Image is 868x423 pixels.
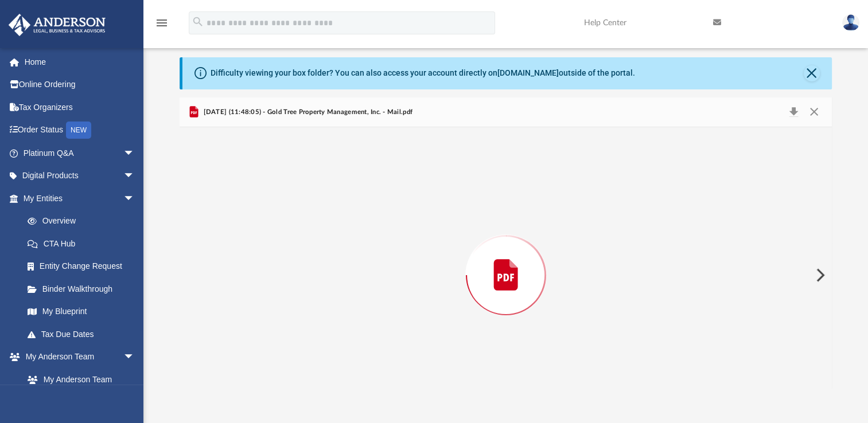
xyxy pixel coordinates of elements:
a: Tax Organizers [8,96,152,119]
img: User Pic [842,14,859,31]
img: Anderson Advisors Platinum Portal [5,14,109,36]
a: Tax Due Dates [16,323,152,346]
button: Next File [807,259,832,291]
a: Digital Productsarrow_drop_down [8,164,152,187]
a: Home [8,50,152,73]
a: CTA Hub [16,232,152,255]
span: arrow_drop_down [123,142,146,165]
span: arrow_drop_down [123,164,146,188]
i: menu [155,16,169,30]
span: arrow_drop_down [123,187,146,210]
div: Difficulty viewing your box folder? You can also access your account directly on outside of the p... [211,67,635,79]
span: [DATE] (11:48:05) - Gold Tree Property Management, Inc. - Mail.pdf [201,107,412,117]
a: My Blueprint [16,300,146,323]
a: Online Ordering [8,73,152,96]
i: search [192,15,204,28]
a: My Anderson Team [16,368,141,391]
button: Download [783,104,804,120]
span: arrow_drop_down [123,346,146,369]
button: Close [804,65,820,81]
div: NEW [66,122,91,139]
a: My Anderson Teamarrow_drop_down [8,346,146,369]
a: Order StatusNEW [8,119,152,142]
a: Platinum Q&Aarrow_drop_down [8,142,152,164]
a: Binder Walkthrough [16,277,152,300]
a: [DOMAIN_NAME] [497,68,559,77]
button: Close [803,104,824,120]
a: My Entitiesarrow_drop_down [8,187,152,210]
a: Entity Change Request [16,255,152,278]
a: Overview [16,210,152,233]
a: menu [155,22,169,30]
